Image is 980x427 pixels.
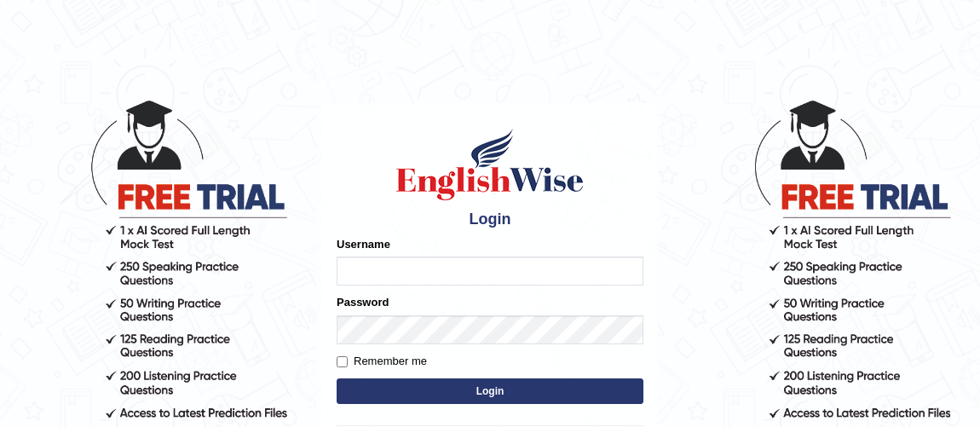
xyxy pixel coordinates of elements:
[337,211,643,228] h4: Login
[337,294,389,310] label: Password
[337,356,348,367] input: Remember me
[337,353,427,370] label: Remember me
[393,126,587,203] img: Logo of English Wise sign in for intelligent practice with AI
[337,378,643,404] button: Login
[337,236,390,252] label: Username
